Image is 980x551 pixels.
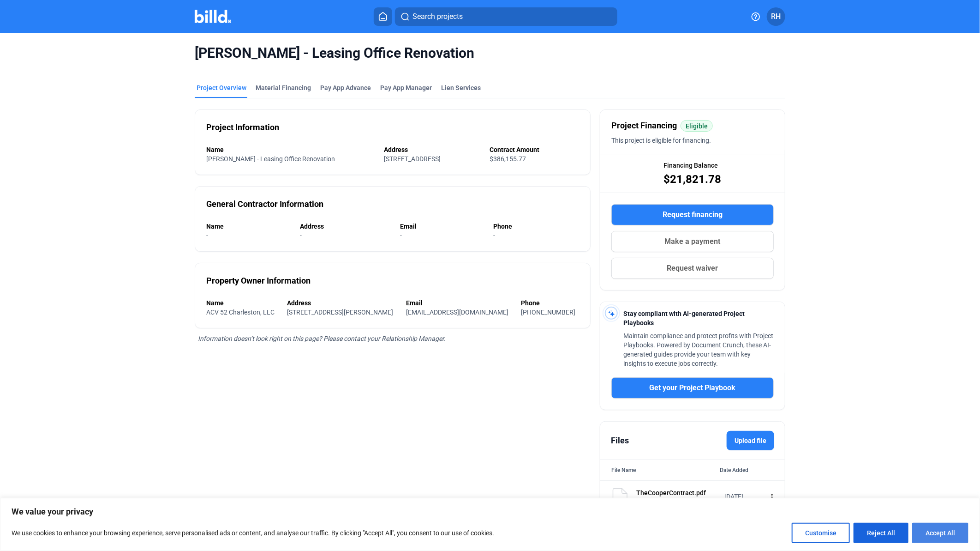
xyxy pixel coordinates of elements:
div: TheCooperContract.pdf [636,488,718,497]
div: Phone [493,222,579,231]
span: - [206,232,208,239]
span: Stay compliant with AI-generated Project Playbooks [623,310,745,327]
button: Get your Project Playbook [611,377,774,399]
img: Billd Company Logo [195,10,231,23]
span: Maintain compliance and protect profits with Project Playbooks. Powered by Document Crunch, these... [623,332,773,367]
div: Name [206,145,375,154]
span: Request financing [663,209,723,220]
span: Project Financing [611,119,677,132]
span: [PHONE_NUMBER] [521,309,576,316]
div: Project Information [206,121,279,134]
div: Contract Amount [490,145,579,154]
button: Reject All [854,523,908,543]
div: Files [611,434,629,447]
mat-icon: more_vert [766,492,777,503]
mat-chip: Eligible [681,120,713,132]
div: Phone [521,298,580,308]
div: Pay App Advance [320,83,371,92]
button: Make a payment [611,231,774,252]
div: File Name [611,466,636,475]
span: Make a payment [665,236,721,247]
div: General Contractor Information [206,198,323,211]
div: Address [384,145,480,154]
div: Property Owner Information [206,274,311,287]
span: [STREET_ADDRESS][PERSON_NAME] [287,309,394,316]
div: Lien Services [441,83,481,92]
span: This project is eligible for financing. [611,137,711,144]
div: Date Added [720,466,774,475]
span: $21,821.78 [664,172,722,187]
span: RH [771,11,781,22]
span: Get your Project Playbook [650,382,736,394]
span: $386,155.77 [490,155,526,163]
div: Material Financing [256,83,311,92]
div: [DATE] [724,492,761,501]
span: [PERSON_NAME] - Leasing Office Renovation [206,155,335,163]
button: Request financing [611,204,774,225]
span: [EMAIL_ADDRESS][DOMAIN_NAME] [406,309,508,316]
button: RH [767,7,785,26]
div: Name [206,298,278,308]
div: Address [287,298,397,308]
span: [STREET_ADDRESS] [384,155,441,163]
button: Customise [792,523,850,543]
div: Name [206,222,291,231]
div: Email [400,222,484,231]
span: Financing Balance [664,161,718,170]
p: We use cookies to enhance your browsing experience, serve personalised ads or content, and analys... [12,527,494,539]
span: Search projects [412,11,463,22]
div: 5.23 MB [636,497,718,507]
button: Request waiver [611,258,774,279]
span: ACV 52 Charleston, LLC [206,309,275,316]
button: Search projects [395,7,617,26]
label: Upload file [727,431,774,450]
span: Request waiver [667,263,718,274]
span: - [493,232,495,239]
div: Address [300,222,391,231]
div: Project Overview [197,83,246,92]
span: Information doesn’t look right on this page? Please contact your Relationship Manager. [198,335,446,342]
span: Pay App Manager [380,83,432,92]
span: [PERSON_NAME] - Leasing Office Renovation [195,44,785,62]
p: We value your privacy [12,506,968,517]
span: - [400,232,402,239]
span: - [300,232,302,239]
div: Email [406,298,512,308]
img: document [611,488,629,507]
button: Accept All [912,523,968,543]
